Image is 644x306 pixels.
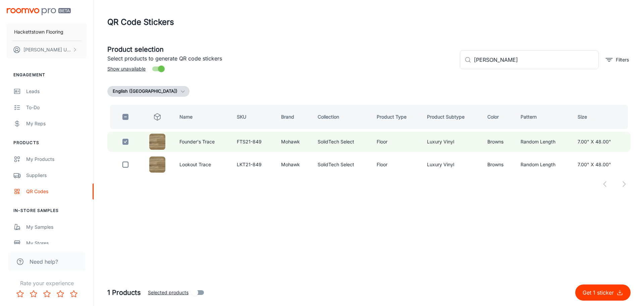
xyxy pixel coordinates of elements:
[572,155,631,175] td: 7.00" X 48.00"
[422,132,482,152] td: Luxury Vinyl
[422,105,482,129] th: Product Subtype
[107,65,146,73] span: Show unavailable
[276,105,313,129] th: Brand
[7,8,71,15] img: Roomvo PRO Beta
[26,172,87,179] div: Suppliers
[23,46,71,53] p: [PERSON_NAME] Uerdaz
[174,155,231,175] td: Lookout Trace
[572,105,631,129] th: Size
[371,105,422,129] th: Product Type
[371,155,422,175] td: Floor
[515,155,572,175] td: Random Length
[26,88,87,95] div: Leads
[26,188,87,195] div: QR Codes
[107,16,174,28] h1: QR Code Stickers
[422,155,482,175] td: Luxury Vinyl
[515,105,572,129] th: Pattern
[482,155,516,175] td: Browns
[231,132,276,152] td: FTS21-849
[107,86,190,97] button: English ([GEOGRAPHIC_DATA])
[312,155,371,175] td: SolidTech Select
[14,28,63,36] p: Hackettstown Flooring
[371,132,422,152] td: Floor
[515,132,572,152] td: Random Length
[572,132,631,152] td: 7.00" X 48.00"
[7,23,87,41] button: Hackettstown Flooring
[312,105,371,129] th: Collection
[174,105,231,129] th: Name
[231,105,276,129] th: SKU
[604,54,631,65] button: filter
[107,44,454,54] h5: Product selection
[107,54,454,62] p: Select products to generate QR code stickers
[231,155,276,175] td: LKT21-849
[474,50,599,69] input: Search by SKU, brand, collection...
[7,41,87,58] button: [PERSON_NAME] Uerdaz
[26,120,87,127] div: My Reps
[482,132,516,152] td: Browns
[174,132,231,152] td: Founder's Trace
[312,132,371,152] td: SolidTech Select
[482,105,516,129] th: Color
[276,155,313,175] td: Mohawk
[276,132,313,152] td: Mohawk
[26,104,87,111] div: To-do
[616,56,629,63] p: Filters
[26,156,87,163] div: My Products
